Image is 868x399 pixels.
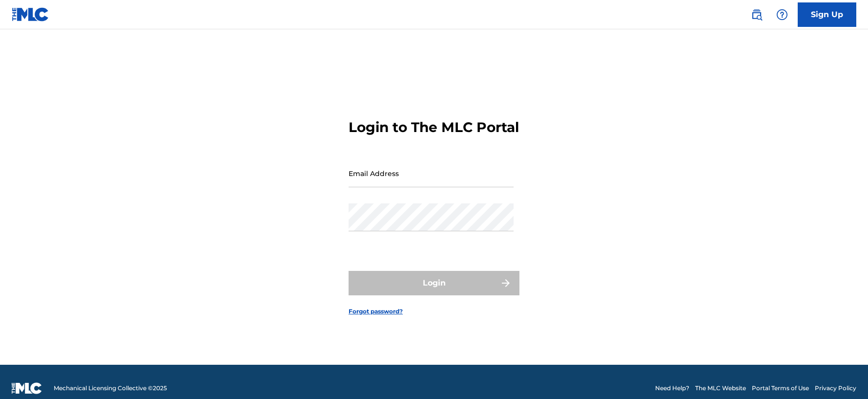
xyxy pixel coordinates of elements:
img: search [751,9,763,21]
img: logo [12,382,42,394]
a: Need Help? [655,384,689,393]
a: Privacy Policy [815,384,856,393]
a: Sign Up [798,2,856,27]
a: Public Search [747,5,766,24]
a: Portal Terms of Use [752,384,809,393]
a: The MLC Website [695,384,746,393]
img: MLC Logo [12,7,49,22]
a: Forgot password? [349,307,403,316]
img: help [776,9,788,21]
h3: Login to The MLC Portal [349,119,519,136]
iframe: Chat Widget [819,352,868,399]
div: Help [772,5,792,24]
span: Mechanical Licensing Collective © 2025 [54,384,167,393]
